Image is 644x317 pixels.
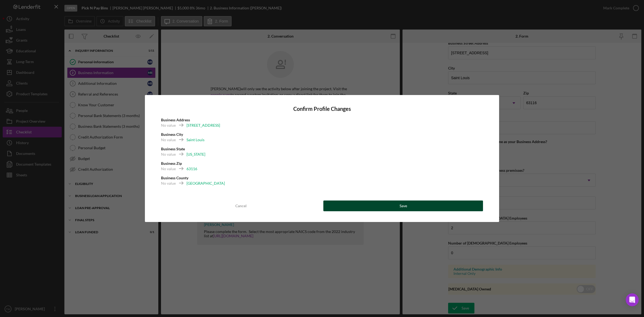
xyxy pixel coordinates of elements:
b: Business City [161,132,183,137]
div: Save [400,201,407,211]
button: Cancel [161,201,321,211]
b: Business State [161,147,185,151]
b: Business Zip [161,161,182,166]
h4: Confirm Profile Changes [161,106,483,112]
div: No value [161,166,176,172]
b: Business Address [161,118,190,122]
button: Save [323,201,483,211]
div: Saint Louis [186,137,204,143]
div: [STREET_ADDRESS] [186,123,220,128]
div: Open Intercom Messenger [626,293,639,306]
b: Business County [161,176,188,180]
div: No value [161,152,176,157]
div: Cancel [235,201,247,211]
div: No value [161,123,176,128]
div: No value [161,181,176,186]
div: [GEOGRAPHIC_DATA] [186,181,225,186]
div: 63116 [186,166,197,172]
div: No value [161,137,176,143]
div: [US_STATE] [186,152,205,157]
